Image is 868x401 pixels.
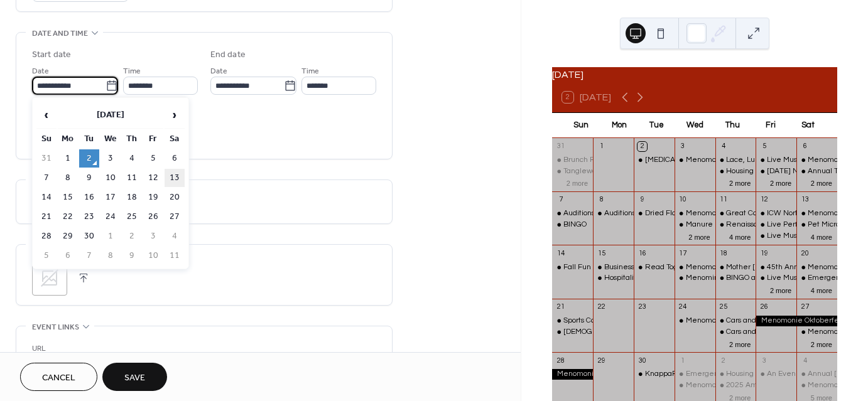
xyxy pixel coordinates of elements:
[143,130,163,148] th: Fr
[715,273,756,284] div: BINGO at the Moose Lodge
[800,142,810,151] div: 6
[759,142,769,151] div: 5
[552,155,593,166] div: Brunch Feat. TBD
[561,177,593,188] button: 2 more
[36,247,57,265] td: 5
[756,369,796,380] div: An Evening With William Kent Krueger
[686,316,816,326] div: Menomonie [PERSON_NAME] Market
[715,316,756,326] div: Cars and Caffeine
[675,316,715,326] div: Menomonie Farmer's Market
[675,155,715,166] div: Menomonie Farmer's Market
[715,327,756,338] div: Cars and Caffeine
[719,195,729,205] div: 11
[32,48,71,61] div: Start date
[767,231,867,242] div: Live Music: [PERSON_NAME]
[165,188,185,206] td: 20
[165,102,184,127] span: ›
[552,67,837,82] div: [DATE]
[79,247,99,265] td: 7
[678,142,688,151] div: 3
[678,195,688,205] div: 10
[800,249,810,258] div: 20
[122,227,142,245] td: 2
[79,149,99,168] td: 2
[645,262,785,273] div: Read Together, Rise Together Book Club
[759,356,769,365] div: 3
[36,169,57,187] td: 7
[143,247,163,265] td: 10
[724,338,756,349] button: 2 more
[796,208,837,219] div: Menomonie Farmer's Market
[796,262,837,273] div: Menomonie Farmer's Market
[756,316,837,326] div: Menomonie Oktoberfest
[597,249,606,258] div: 15
[756,220,796,230] div: Live Performance: Rosa and Blanca
[301,65,319,78] span: Time
[100,169,121,187] td: 10
[637,356,647,365] div: 30
[58,102,163,129] th: [DATE]
[36,227,57,245] td: 28
[796,166,837,177] div: Annual Thrift and Plant Sale
[32,321,79,334] span: Event links
[552,262,593,273] div: Fall Fun Vendor Show
[143,149,163,168] td: 5
[165,130,185,148] th: Sa
[800,356,810,365] div: 4
[756,166,796,177] div: Friday Night Lights Fun Show
[634,208,675,219] div: Dried Floral Hanging Workshop
[800,302,810,312] div: 27
[122,169,142,187] td: 11
[678,356,688,365] div: 1
[100,208,121,226] td: 24
[32,65,49,78] span: Date
[593,262,634,273] div: Business After Hours
[676,113,713,138] div: Wed
[634,262,675,273] div: Read Together, Rise Together Book Club
[563,166,664,177] div: Tanglewood Dart Tournament
[597,142,606,151] div: 1
[715,262,756,273] div: Mother Hubble's Cupboard - Poetry Reading
[122,149,142,168] td: 4
[37,102,56,127] span: ‹
[143,169,163,187] td: 12
[593,273,634,284] div: Hospitality Nights with Chef Stacy
[593,208,634,219] div: Auditions for White Christmas
[756,273,796,284] div: Live Music: Hap and Hawk
[756,262,796,273] div: 45th Annual Punky Manor Challenge of Champions
[686,369,835,380] div: Emergency Preparedness Class For Seniors
[58,188,78,206] td: 15
[715,166,756,177] div: Housing Clinic
[20,363,97,391] button: Cancel
[675,208,715,219] div: Menomonie Farmer's Market
[210,48,246,61] div: End date
[686,220,739,230] div: Manure [DATE]
[604,262,675,273] div: Business After Hours
[552,369,593,380] div: Menomonie Oktoberfest
[165,149,185,168] td: 6
[796,273,837,284] div: Emergency Preparedness Class for Kids
[563,316,622,326] div: Sports Card Show
[756,208,796,219] div: ICW North Presents: September to Dismember
[678,302,688,312] div: 24
[726,327,789,338] div: Cars and Caffeine
[800,195,810,205] div: 13
[637,142,647,151] div: 2
[765,284,796,295] button: 2 more
[562,113,600,138] div: Sun
[600,113,637,138] div: Mon
[563,262,638,273] div: Fall Fun Vendor Show
[122,208,142,226] td: 25
[552,208,593,219] div: Auditions for White Christmas
[122,247,142,265] td: 9
[675,220,715,230] div: Manure Field Day
[796,327,837,338] div: Menomonie Farmer's Market
[36,149,57,168] td: 31
[715,369,756,380] div: Housing Clinic
[683,231,715,242] button: 2 more
[58,149,78,168] td: 1
[675,380,715,391] div: Menomonie Farmer's Market
[796,155,837,166] div: Menomonie Farmer's Market
[759,195,769,205] div: 12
